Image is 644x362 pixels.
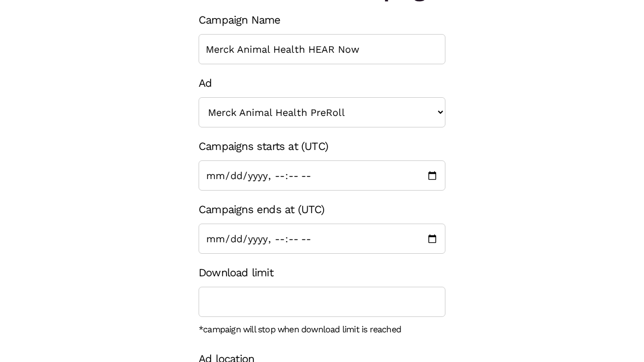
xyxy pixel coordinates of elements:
div: *campaign will stop when download limit is reached [199,322,445,338]
label: Download limit [199,263,273,282]
label: Campaign Name [199,10,281,30]
label: Campaigns starts at (UTC) [199,136,328,156]
label: Campaigns ends at (UTC) [199,199,325,219]
label: Ad [199,73,212,93]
